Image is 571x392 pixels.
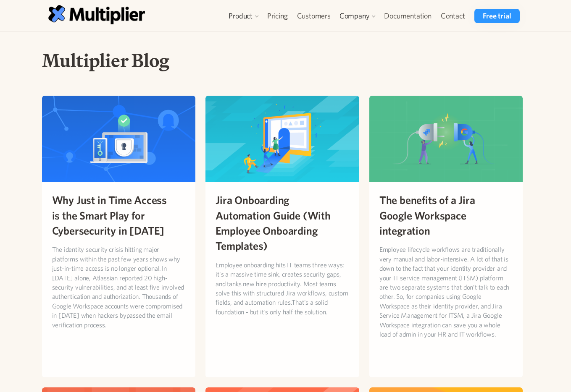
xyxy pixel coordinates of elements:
[205,96,359,182] img: Jira Onboarding Automation Guide (With Employee Onboarding Templates)
[224,9,263,23] div: Product
[42,96,196,182] img: Why Just in Time Access is the Smart Play for Cybersecurity in 2025
[216,260,349,316] p: Employee onboarding hits IT teams three ways: it's a massive time sink, creates security gaps, an...
[369,96,523,377] a: The benefits of a Jira Google Workspace integrationEmployee lifecycle workflows are traditionally...
[263,9,292,23] a: Pricing
[42,49,523,72] h1: Multiplier Blog
[379,9,436,23] a: Documentation
[292,9,335,23] a: Customers
[42,96,196,377] a: Why Just in Time Access is the Smart Play for Cybersecurity in [DATE]The identity security crisis...
[339,11,370,21] div: Company
[229,11,253,21] div: Product
[436,9,470,23] a: Contact
[379,245,513,339] p: Employee lifecycle workflows are traditionally very manual and labor-intensive. A lot of that is ...
[474,9,519,23] a: Free trial
[335,9,380,23] div: Company
[216,192,349,253] h2: Jira Onboarding Automation Guide (With Employee Onboarding Templates)
[379,192,513,238] h2: The benefits of a Jira Google Workspace integration
[52,192,186,238] h2: Why Just in Time Access is the Smart Play for Cybersecurity in [DATE]
[52,245,186,329] p: The identity security crisis hitting major platforms within the past few years shows why just-in-...
[369,96,523,182] img: The benefits of a Jira Google Workspace integration
[205,96,359,377] a: Jira Onboarding Automation Guide (With Employee Onboarding Templates)Employee onboarding hits IT ...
